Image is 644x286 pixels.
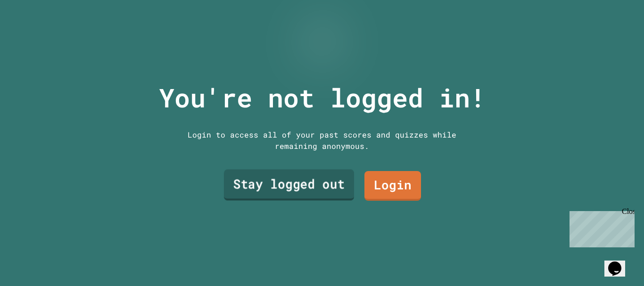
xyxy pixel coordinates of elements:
[4,4,65,60] div: Chat with us now!Close
[159,78,486,117] p: You're not logged in!
[303,14,341,62] img: Logo.svg
[181,129,463,152] div: Login to access all of your past scores and quizzes while remaining anonymous.
[566,207,635,247] iframe: chat widget
[364,171,421,201] a: Login
[224,170,354,201] a: Stay logged out
[604,248,635,277] iframe: chat widget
